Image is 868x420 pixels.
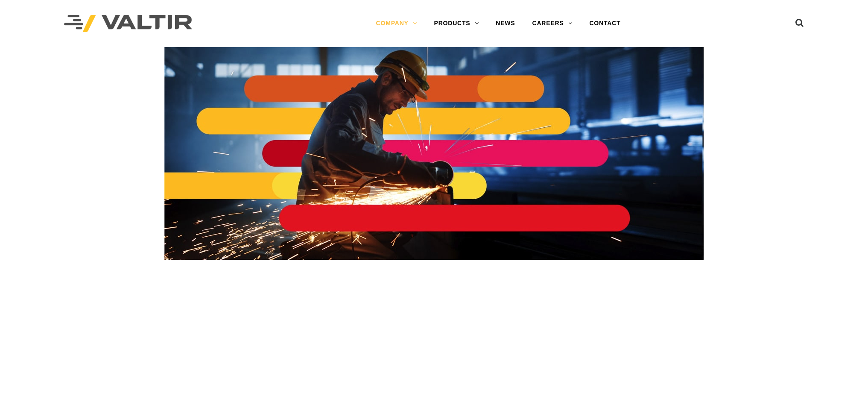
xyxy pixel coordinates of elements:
[64,15,192,32] img: Valtir
[524,15,581,32] a: CAREERS
[426,15,488,32] a: PRODUCTS
[368,15,426,32] a: COMPANY
[487,15,523,32] a: NEWS
[581,15,629,32] a: CONTACT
